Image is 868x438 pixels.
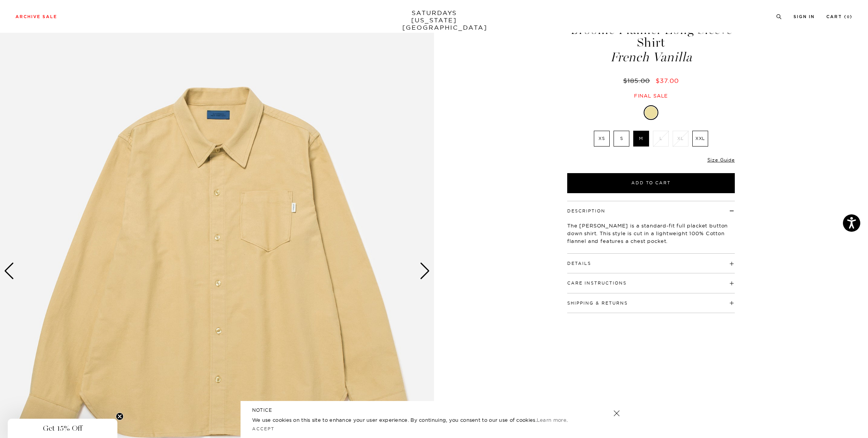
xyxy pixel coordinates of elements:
[633,131,649,147] label: M
[567,301,628,305] button: Shipping & Returns
[567,173,735,193] button: Add to Cart
[420,263,430,280] div: Next slide
[252,407,616,414] h5: NOTICE
[15,15,57,19] a: Archive Sale
[43,424,82,433] span: Get 15% Off
[567,281,627,285] button: Care Instructions
[826,15,853,19] a: Cart (0)
[402,9,466,31] a: SATURDAYS[US_STATE][GEOGRAPHIC_DATA]
[567,261,591,266] button: Details
[793,15,815,19] a: Sign In
[567,209,605,213] button: Description
[252,416,588,424] p: We use cookies on this site to enhance your user experience. By continuing, you consent to our us...
[594,131,610,147] label: XS
[4,263,14,280] div: Previous slide
[567,222,735,245] p: The [PERSON_NAME] is a standard-fit full placket button down shirt. This style is cut in a lightw...
[566,93,736,99] div: Final sale
[8,419,117,438] div: Get 15% OffClose teaser
[537,417,566,423] a: Learn more
[656,77,679,84] span: $37.00
[692,131,708,147] label: XXL
[623,77,653,84] del: $185.00
[847,15,850,19] small: 0
[707,157,735,163] a: Size Guide
[614,131,629,147] label: S
[566,51,736,64] span: French Vanilla
[116,413,124,420] button: Close teaser
[566,24,736,64] h1: Broome Flannel Long Sleeve Shirt
[252,426,275,431] a: Accept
